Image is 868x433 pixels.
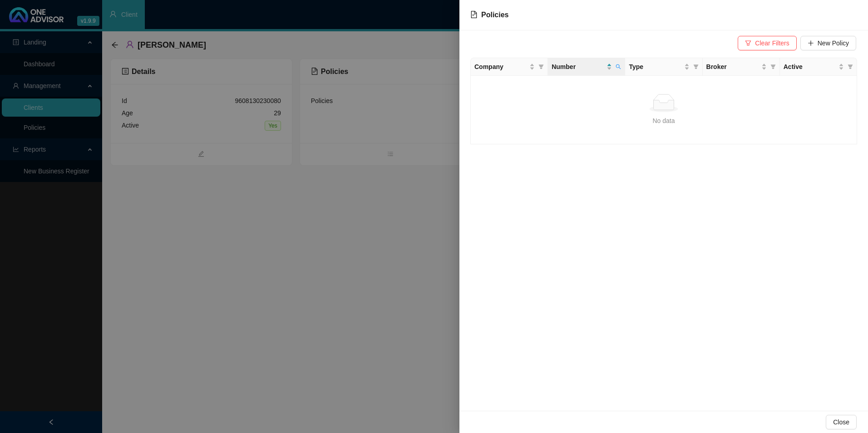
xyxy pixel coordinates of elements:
[538,64,544,69] span: filter
[770,64,776,69] span: filter
[616,64,621,69] span: search
[846,60,855,74] span: filter
[780,58,857,76] th: Active
[629,62,682,72] span: Type
[478,116,849,126] div: No data
[818,38,849,48] span: New Policy
[784,62,837,72] span: Active
[826,415,857,429] button: Close
[833,417,849,427] span: Close
[552,62,605,72] span: Number
[800,36,856,50] button: New Policy
[474,62,528,72] span: Company
[703,58,780,76] th: Broker
[693,64,699,69] span: filter
[614,60,623,74] span: search
[470,11,478,18] span: file-text
[481,11,508,19] span: Policies
[625,58,702,76] th: Type
[848,64,853,69] span: filter
[738,36,796,50] button: Clear Filters
[755,38,789,48] span: Clear Filters
[745,40,751,46] span: filter
[537,60,546,74] span: filter
[769,60,778,74] span: filter
[706,62,759,72] span: Broker
[471,58,548,76] th: Company
[808,40,814,46] span: plus
[691,60,700,74] span: filter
